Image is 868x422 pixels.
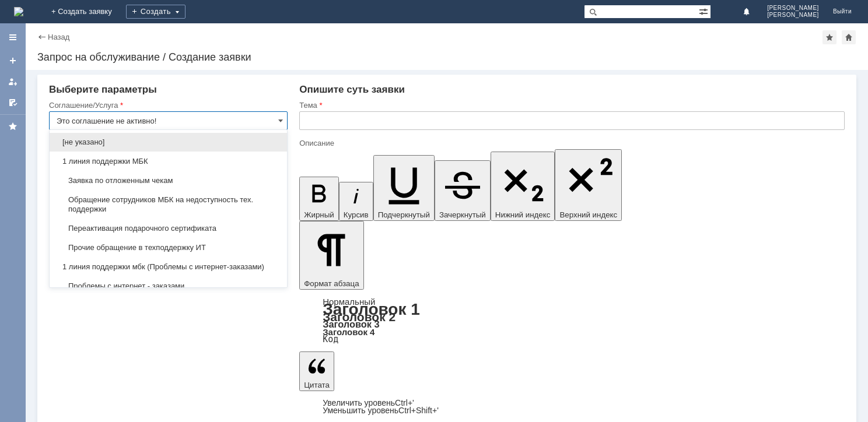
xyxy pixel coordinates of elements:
[126,5,185,19] div: Создать
[48,33,69,41] a: Назад
[344,210,369,219] span: Курсив
[822,30,836,44] div: Добавить в избранное
[57,157,280,166] span: 1 линия поддержки МБК
[323,319,379,329] a: Заголовок 3
[299,351,334,391] button: Цитата
[299,399,845,414] div: Цитата
[555,149,622,221] button: Верхний индекс
[339,182,373,221] button: Курсив
[299,298,845,343] div: Формат абзаца
[495,210,551,219] span: Нижний индекс
[299,221,363,290] button: Формат абзаца
[373,155,435,221] button: Подчеркнутый
[439,210,486,219] span: Зачеркнутый
[49,84,157,95] span: Выберите параметры
[395,398,414,407] span: Ctrl+'
[323,398,414,407] a: Increase
[767,12,819,19] span: [PERSON_NAME]
[323,327,374,337] a: Заголовок 4
[378,210,430,219] span: Подчеркнутый
[398,406,439,415] span: Ctrl+Shift+'
[37,51,856,63] div: Запрос на обслуживание / Создание заявки
[304,381,330,389] span: Цитата
[435,160,491,221] button: Зачеркнутый
[491,152,555,221] button: Нижний индекс
[323,300,420,318] a: Заголовок 1
[3,72,22,91] a: Мои заявки
[323,310,395,323] a: Заголовок 2
[57,176,280,185] span: Заявка по отложенным чекам
[49,101,285,109] div: Соглашение/Услуга
[842,30,856,44] div: Сделать домашней страницей
[323,406,439,415] a: Decrease
[57,243,280,252] span: Прочие обращение в техподдержку ИТ
[304,279,359,288] span: Формат абзаца
[3,51,22,70] a: Создать заявку
[57,138,280,147] span: [не указано]
[559,210,617,219] span: Верхний индекс
[299,84,405,95] span: Опишите суть заявки
[57,224,280,233] span: Переактивация подарочного сертификата
[57,195,280,214] span: Обращение сотрудников МБК на недоступность тех. поддержки
[699,5,710,16] span: Расширенный поиск
[323,297,375,307] a: Нормальный
[304,210,334,219] span: Жирный
[3,93,22,112] a: Мои согласования
[323,334,338,344] a: Код
[14,7,23,16] img: logo
[767,5,819,12] span: [PERSON_NAME]
[14,7,23,16] a: Перейти на домашнюю страницу
[299,101,842,109] div: Тема
[57,282,280,291] span: Проблемы с интернет - заказами
[299,139,842,147] div: Описание
[299,177,339,221] button: Жирный
[57,262,280,272] span: 1 линия поддержки мбк (Проблемы с интернет-заказами)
